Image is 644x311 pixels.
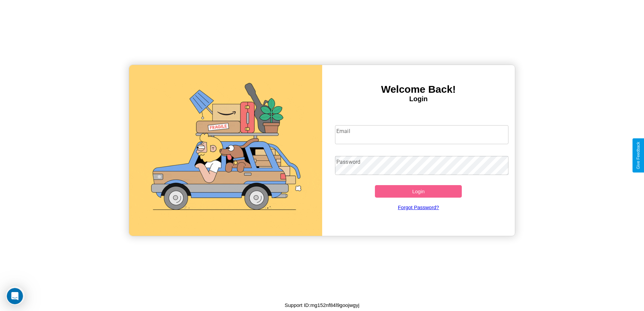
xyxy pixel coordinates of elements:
[6,286,25,305] iframe: Intercom live chat discovery launcher
[7,288,23,304] iframe: Intercom live chat
[375,185,462,198] button: Login
[285,301,359,310] p: Support ID: mg152nf84l9goojwgyj
[332,198,505,217] a: Forgot Password?
[129,65,322,236] img: gif
[636,142,641,169] div: Give Feedback
[322,84,515,95] h3: Welcome Back!
[322,95,515,103] h4: Login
